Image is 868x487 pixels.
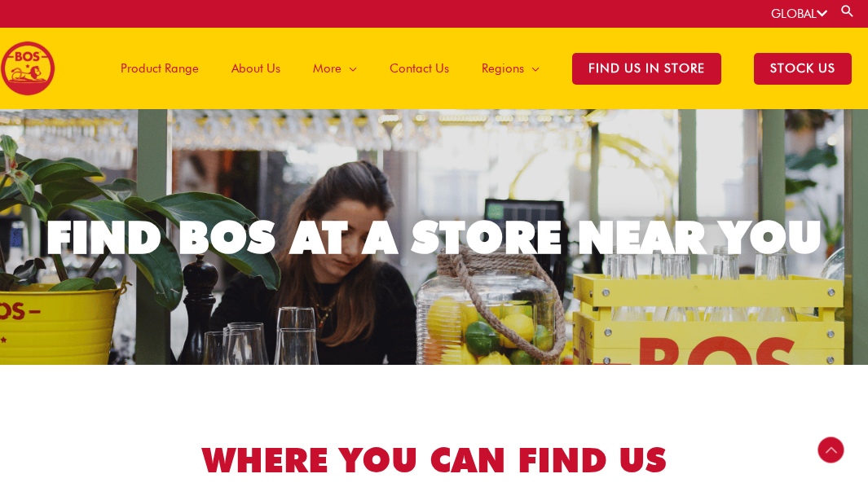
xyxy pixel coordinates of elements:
[738,28,868,109] a: STOCK US
[839,3,856,19] a: Search button
[754,53,852,85] span: STOCK US
[390,44,449,93] span: Contact Us
[465,28,556,109] a: Regions
[104,28,215,109] a: Product Range
[215,28,297,109] a: About Us
[121,44,199,93] span: Product Range
[482,44,524,93] span: Regions
[92,28,868,109] nav: Site Navigation
[297,28,373,109] a: More
[231,44,280,93] span: About Us
[373,28,465,109] a: Contact Us
[556,28,738,109] a: Find Us in Store
[46,215,822,260] div: FIND BOS AT A STORE NEAR YOU
[313,44,341,93] span: More
[8,438,860,483] h2: Where you can find us
[572,53,721,85] span: Find Us in Store
[771,7,827,21] a: GLOBAL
